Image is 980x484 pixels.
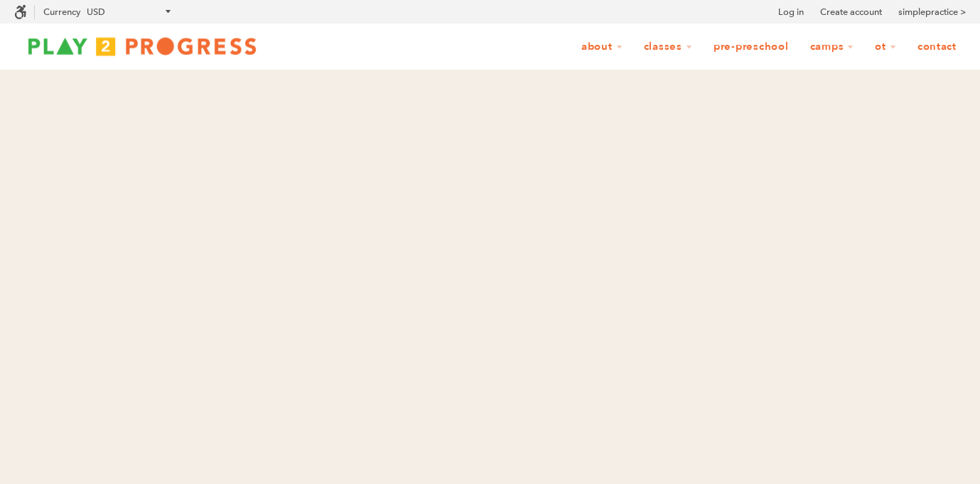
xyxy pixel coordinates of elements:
[778,5,804,19] a: Log in
[801,33,863,60] a: Camps
[866,33,905,60] a: OT
[572,33,632,60] a: About
[43,6,80,17] label: Currency
[820,5,882,19] a: Create account
[635,33,701,60] a: Classes
[704,33,798,60] a: Pre-Preschool
[14,32,270,60] img: Play2Progress logo
[898,5,966,19] a: simplepractice >
[908,33,966,60] a: Contact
